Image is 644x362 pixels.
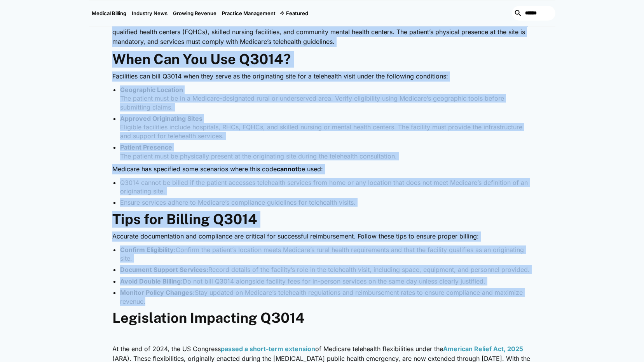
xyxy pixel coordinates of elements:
[120,114,532,140] li: Eligible facilities include hospitals, RHCs, FQHCs, and skilled nursing or mental health centers....
[120,288,532,306] li: Stay updated on Medicare’s telehealth regulations and reimbursement rates to ensure compliance an...
[120,85,532,111] li: The patient must be in a Medicare-designated rural or underserved area. Verify eligibility using ...
[120,143,172,151] strong: Patient Presence
[277,165,298,173] strong: cannot
[120,265,532,274] li: Record details of the facility’s role in the telehealth visit, including space, equipment, and pe...
[129,0,170,26] a: Industry News
[112,51,291,67] strong: When Can You Use Q3014?
[120,246,176,254] strong: Confirm Eligibility:
[120,277,532,285] li: Do not bill Q3014 alongside facility fees for in-person services on the same day unless clearly j...
[443,345,523,353] a: American Relief Act, 2025
[286,10,308,16] div: Featured
[120,245,532,263] li: Confirm the patient’s location meets Medicare’s rural health requirements and that the facility q...
[221,345,315,353] a: passed a short-term extension
[120,198,532,207] li: Ensure services adhere to Medicare’s compliance guidelines for telehealth visits.
[112,7,532,47] p: To qualify, the originating site must meet Medicare’s geographic requirements, such as being loca...
[278,0,311,26] div: Featured
[112,330,532,340] p: ‍
[120,115,202,122] strong: Approved Originating Sites
[112,231,532,242] p: Accurate documentation and compliance are critical for successful reimbursement. Follow these tip...
[120,143,532,160] li: The patient must be physically present at the originating site during the telehealth consultation.
[120,86,183,94] strong: Geographic Location
[112,310,305,326] strong: Legislation Impacting Q3014
[112,71,532,82] p: Facilities can bill Q3014 when they serve as the originating site for a telehealth visit under th...
[112,211,257,227] strong: Tips for Billing Q3014
[120,178,532,196] li: Q3014 cannot be billed if the patient accesses telehealth services from home or any location that...
[170,0,219,26] a: Growing Revenue
[120,266,208,273] strong: Document Support Services:
[89,0,129,26] a: Medical Billing
[120,289,195,296] strong: Monitor Policy Changes:
[112,164,532,174] p: Medicare has specified some scenarios where this code be used:
[219,0,278,26] a: Practice Management
[120,277,183,285] strong: Avoid Double Billing:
